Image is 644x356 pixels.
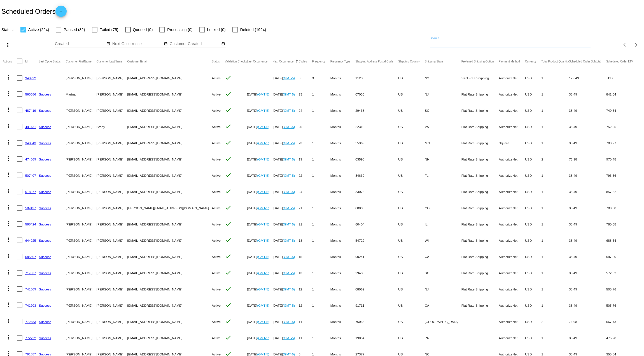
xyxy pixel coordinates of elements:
mat-cell: [DATE] [247,232,272,248]
button: Change sorting for PreferredShippingOption [461,60,494,63]
a: (GMT-5) [283,76,295,80]
mat-cell: 780.08 [606,200,638,216]
mat-cell: [PERSON_NAME] [97,265,127,281]
button: Change sorting for FrequencyType [330,60,351,63]
mat-cell: [EMAIL_ADDRESS][DOMAIN_NAME] [127,248,212,265]
a: Success [39,239,51,242]
mat-cell: Months [330,118,356,135]
mat-cell: S&S Free Shipping [461,70,499,86]
mat-cell: [PERSON_NAME] [66,70,97,86]
a: (GMT-5) [257,206,269,210]
mat-cell: US [398,216,425,232]
mat-cell: [PERSON_NAME] [97,167,127,183]
a: 487419 [25,109,36,112]
mat-icon: more_vert [5,139,12,146]
mat-cell: 33076 [355,183,398,200]
a: (GMT-5) [257,92,269,96]
a: 507407 [25,174,36,177]
mat-cell: 1 [312,102,330,118]
mat-cell: 780.08 [606,216,638,232]
mat-cell: AuthorizeNet [499,232,525,248]
mat-cell: Months [330,151,356,167]
mat-cell: AuthorizeNet [499,151,525,167]
button: Change sorting for Frequency [312,60,325,63]
mat-cell: Flat Rate Shipping [461,248,499,265]
mat-cell: 22310 [355,118,398,135]
mat-cell: [PERSON_NAME] [97,70,127,86]
a: 685307 [25,255,36,259]
mat-cell: Flat Rate Shipping [461,183,499,200]
mat-cell: 597.20 [606,248,638,265]
mat-cell: US [398,118,425,135]
a: (GMT-5) [283,190,295,194]
mat-cell: AuthorizeNet [499,200,525,216]
mat-cell: [PERSON_NAME] [97,151,127,167]
mat-cell: 1 [312,200,330,216]
mat-cell: [DATE] [247,86,272,102]
a: (GMT-5) [257,239,269,242]
mat-cell: [DATE] [272,151,298,167]
mat-cell: USD [525,216,542,232]
mat-icon: more_vert [5,155,12,162]
mat-cell: Flat Rate Shipping [461,151,499,167]
mat-cell: [DATE] [247,216,272,232]
mat-cell: USD [525,70,542,86]
mat-cell: [EMAIL_ADDRESS][DOMAIN_NAME] [127,183,212,200]
mat-cell: 38.49 [569,216,606,232]
mat-cell: [DATE] [272,86,298,102]
input: Search [430,42,591,46]
button: Change sorting for ShippingCountry [398,60,420,63]
mat-cell: Flat Rate Shipping [461,135,499,151]
mat-cell: [PERSON_NAME] [97,200,127,216]
mat-cell: VA [425,118,461,135]
mat-cell: WI [425,232,461,248]
mat-cell: US [398,232,425,248]
a: (GMT-5) [283,255,295,259]
mat-cell: NY [425,70,461,86]
mat-cell: 1 [312,86,330,102]
mat-icon: more_vert [5,188,12,194]
a: (GMT-5) [257,109,269,112]
mat-cell: US [398,248,425,265]
input: Next Occurrence [112,42,163,46]
mat-cell: Flat Rate Shipping [461,200,499,216]
a: 563086 [25,92,36,96]
mat-cell: [DATE] [272,118,298,135]
mat-cell: Marina [66,86,97,102]
mat-cell: 11230 [355,70,398,86]
mat-cell: 3 [312,70,330,86]
mat-cell: 38.49 [569,86,606,102]
mat-cell: 03598 [355,151,398,167]
mat-cell: USD [525,86,542,102]
mat-cell: [PERSON_NAME] [66,118,97,135]
mat-cell: [DATE] [247,183,272,200]
a: (GMT-5) [257,190,269,194]
button: Change sorting for LastProcessingCycleId [39,60,61,63]
mat-cell: AuthorizeNet [499,118,525,135]
mat-cell: US [398,86,425,102]
mat-cell: [EMAIL_ADDRESS][DOMAIN_NAME] [127,118,212,135]
mat-cell: [PERSON_NAME] [97,135,127,151]
mat-cell: 22 [298,167,312,183]
mat-cell: FL [425,183,461,200]
mat-cell: 857.52 [606,183,638,200]
mat-icon: more_vert [5,236,12,243]
mat-cell: [EMAIL_ADDRESS][DOMAIN_NAME] [127,232,212,248]
a: (GMT-5) [283,206,295,210]
a: (GMT-5) [257,174,269,177]
mat-cell: USD [525,248,542,265]
mat-cell: Months [330,216,356,232]
a: 518077 [25,190,36,194]
mat-cell: [PERSON_NAME] [66,248,97,265]
a: Success [39,92,51,96]
mat-cell: 38.49 [569,232,606,248]
mat-cell: 796.56 [606,167,638,183]
mat-cell: [EMAIL_ADDRESS][DOMAIN_NAME] [127,216,212,232]
button: Change sorting for ShippingState [425,60,443,63]
mat-icon: more_vert [4,42,11,48]
mat-cell: Flat Rate Shipping [461,102,499,118]
mat-cell: AuthorizeNet [499,102,525,118]
mat-icon: date_range [164,42,168,46]
mat-cell: [PERSON_NAME] [66,102,97,118]
a: Success [39,174,51,177]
